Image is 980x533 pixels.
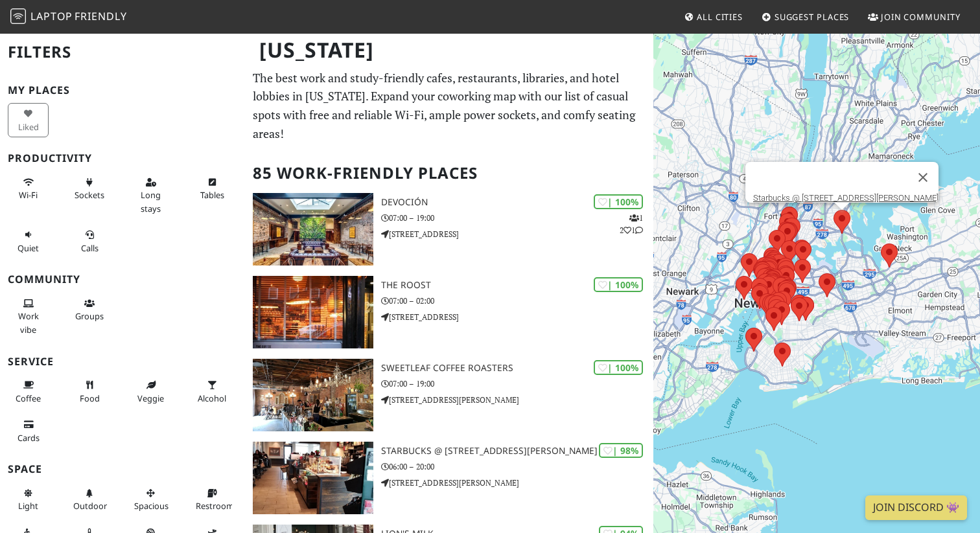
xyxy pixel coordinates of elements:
span: Spacious [134,500,169,512]
h2: 85 Work-Friendly Places [253,153,646,193]
img: Devoción [253,193,373,266]
a: Devoción | 100% 121 Devoción 07:00 – 19:00 [STREET_ADDRESS] [245,193,653,266]
button: Wi-Fi [8,172,49,206]
img: Starbucks @ 815 Hutchinson Riv Pkwy [253,442,373,514]
span: Restroom [196,500,234,512]
img: Sweetleaf Coffee Roasters [253,359,373,431]
h3: Space [8,463,237,475]
button: Light [8,482,49,517]
p: [STREET_ADDRESS][PERSON_NAME] [381,477,653,489]
button: Outdoor [69,482,110,517]
div: | 100% [594,277,643,292]
p: 07:00 – 02:00 [381,295,653,307]
p: [STREET_ADDRESS] [381,228,653,240]
h3: Sweetleaf Coffee Roasters [381,363,653,374]
button: Work vibe [8,293,49,340]
span: Coffee [16,392,41,404]
a: Join Community [863,5,966,28]
h3: The Roost [381,280,653,291]
span: Food [80,392,100,404]
h3: Productivity [8,152,237,164]
button: Sockets [69,172,110,206]
a: Starbucks @ [STREET_ADDRESS][PERSON_NAME] [753,193,939,203]
span: Stable Wi-Fi [19,189,38,201]
p: The best work and study-friendly cafes, restaurants, libraries, and hotel lobbies in [US_STATE]. ... [253,69,646,143]
button: Quiet [8,224,49,258]
p: 06:00 – 20:00 [381,460,653,473]
span: Quiet [17,242,39,254]
span: Alcohol [198,392,226,404]
span: Veggie [137,392,164,404]
span: Friendly [75,9,126,23]
h2: Filters [8,32,237,72]
button: Coffee [8,374,49,409]
span: All Cities [697,11,743,23]
span: Group tables [75,310,104,322]
span: Suggest Places [775,11,850,23]
button: Alcohol [192,374,233,409]
div: | 100% [594,360,643,375]
h3: My Places [8,84,237,96]
span: Video/audio calls [81,242,99,254]
span: Outdoor area [73,500,107,512]
p: 07:00 – 19:00 [381,378,653,390]
h3: Service [8,356,237,368]
p: 07:00 – 19:00 [381,212,653,224]
p: [STREET_ADDRESS] [381,311,653,323]
h3: Starbucks @ [STREET_ADDRESS][PERSON_NAME] [381,446,653,457]
a: Starbucks @ 815 Hutchinson Riv Pkwy | 98% Starbucks @ [STREET_ADDRESS][PERSON_NAME] 06:00 – 20:00... [245,442,653,514]
a: The Roost | 100% The Roost 07:00 – 02:00 [STREET_ADDRESS] [245,276,653,348]
a: LaptopFriendly LaptopFriendly [10,6,127,28]
img: LaptopFriendly [10,8,26,24]
div: | 100% [594,194,643,209]
span: Credit cards [17,432,40,444]
span: Join Community [881,11,961,23]
span: Natural light [18,500,38,512]
a: All Cities [679,5,748,28]
div: | 98% [599,443,643,458]
button: Spacious [130,482,171,517]
span: Long stays [141,189,161,214]
button: Long stays [130,172,171,219]
p: 1 2 1 [620,212,643,236]
span: Power sockets [75,189,104,201]
a: Suggest Places [756,5,855,28]
span: Laptop [30,9,73,23]
button: Groups [69,293,110,327]
h3: Devoción [381,197,653,208]
h3: Community [8,273,237,286]
button: Calls [69,224,110,258]
span: People working [18,310,39,335]
button: Cards [8,414,49,448]
button: Food [69,374,110,409]
p: [STREET_ADDRESS][PERSON_NAME] [381,394,653,406]
button: Tables [192,172,233,206]
h1: [US_STATE] [249,32,651,68]
button: Close [907,162,939,193]
img: The Roost [253,276,373,348]
a: Join Discord 👾 [865,495,967,520]
span: Work-friendly tables [200,189,224,201]
button: Veggie [130,374,171,409]
a: Sweetleaf Coffee Roasters | 100% Sweetleaf Coffee Roasters 07:00 – 19:00 [STREET_ADDRESS][PERSON_... [245,359,653,431]
button: Restroom [192,482,233,517]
